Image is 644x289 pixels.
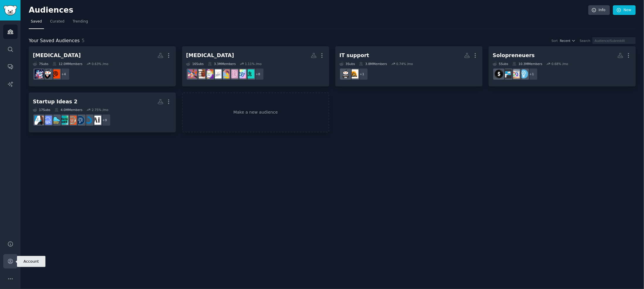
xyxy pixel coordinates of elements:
[335,46,482,86] a: IT support3Subs3.8MMembers0.74% /mo+1ITSupporttechsupport
[560,39,576,43] button: Recent
[552,62,568,66] div: 0.68 % /mo
[82,38,85,43] span: 5
[229,69,238,78] img: ADHD_partners
[213,69,222,78] img: AdultADHDSupportGroup
[396,62,413,66] div: 0.74 % /mo
[588,5,610,15] a: Info
[35,69,44,78] img: teenagers
[526,68,538,80] div: + 1
[33,98,77,105] div: Startup Ideas 2
[339,52,369,59] div: IT support
[519,69,528,78] img: Entrepreneur
[29,6,588,15] h2: Audiences
[493,52,535,59] div: Solopreneuers
[57,68,70,80] div: + 4
[182,46,329,86] a: [MEDICAL_DATA]16Subs3.3MMembers1.11% /mo+8adhd_anxietyAutisticWithADHDADHD_partnersAdhdRelationsh...
[495,69,504,78] img: sidehustle
[4,5,17,16] img: GummySearch logo
[76,116,85,125] img: Entrepreneurship
[493,62,508,66] div: 5 Sub s
[511,69,520,78] img: neurodiversity
[245,69,254,78] img: adhd_anxiety
[43,116,52,125] img: SaaS
[50,19,64,24] span: Curated
[196,69,205,78] img: TwoXADHD
[73,19,88,24] span: Trending
[31,19,42,24] span: Saved
[356,68,368,80] div: + 1
[359,62,387,66] div: 3.8M Members
[29,17,44,29] a: Saved
[237,69,246,78] img: AutisticWithADHD
[341,69,350,78] img: techsupport
[186,52,234,59] div: [MEDICAL_DATA]
[204,69,213,78] img: ADHDers
[489,46,636,86] a: Solopreneuers5Subs10.3MMembers0.68% /mo+1EntrepreneurneurodiversityADHDsidehustle
[33,52,81,59] div: [MEDICAL_DATA]
[55,108,82,112] div: 4.0M Members
[512,62,542,66] div: 10.3M Members
[349,69,358,78] img: ITSupport
[33,108,50,112] div: 17 Sub s
[92,62,108,66] div: 0.63 % /mo
[51,116,60,125] img: micro_saas
[186,62,204,66] div: 16 Sub s
[580,39,590,43] div: Search
[208,62,236,66] div: 3.3M Members
[84,116,93,125] img: leanstartup
[92,108,108,112] div: 2.75 % /mo
[59,116,68,125] img: microsaas
[33,62,48,66] div: 7 Sub s
[245,62,262,66] div: 1.11 % /mo
[35,116,44,125] img: sweatystartup
[92,116,101,125] img: AIforEntrepreneurs
[48,17,67,29] a: Curated
[29,93,176,133] a: Startup Ideas 217Subs4.0MMembers2.75% /mo+9AIforEntrepreneursleanstartupEntrepreneurshipEntrepren...
[29,37,80,45] span: Your Saved Audiences
[43,69,52,78] img: dating_advice
[188,69,197,78] img: AutismInWomen
[613,5,636,15] a: New
[339,62,355,66] div: 3 Sub s
[560,39,570,43] span: Recent
[98,114,111,126] div: + 9
[51,69,60,78] img: mentalhealth
[71,17,90,29] a: Trending
[503,69,512,78] img: ADHD
[221,69,230,78] img: AdhdRelationships
[67,116,77,125] img: EntrepreneurRideAlong
[182,93,329,133] a: Make a new audience
[252,68,264,80] div: + 8
[592,37,636,44] input: Audience/Subreddit
[52,62,82,66] div: 12.0M Members
[29,46,176,86] a: [MEDICAL_DATA]7Subs12.0MMembers0.63% /mo+4mentalhealthdating_adviceteenagers
[552,39,558,43] div: Sort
